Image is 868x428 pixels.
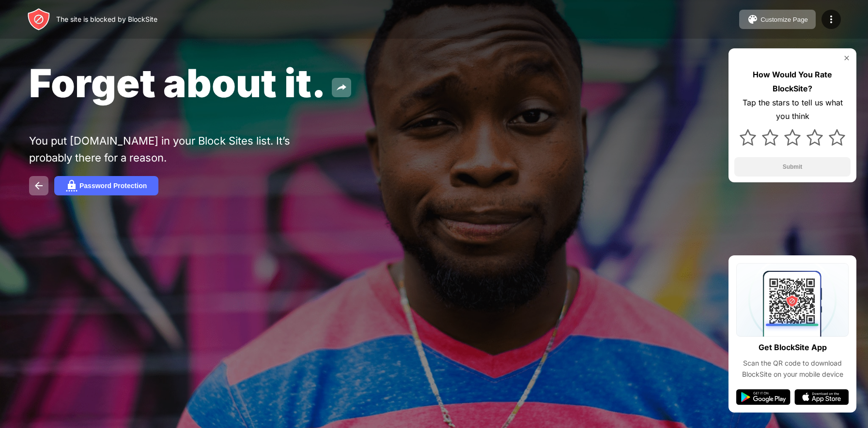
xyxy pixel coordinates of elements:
div: Get BlockSite App [759,340,827,354]
img: star.svg [784,129,801,146]
img: password.svg [66,180,77,192]
img: qrcode.svg [736,263,849,337]
img: menu-icon.svg [825,14,837,25]
div: How Would You Rate BlockSite? [734,68,851,96]
img: share.svg [336,82,347,93]
img: header-logo.svg [27,8,50,31]
button: Customize Page [739,10,816,29]
div: Tap the stars to tell us what you think [734,96,851,124]
span: Forget about it. [29,59,326,106]
img: star.svg [762,129,778,146]
button: Password Protection [54,176,158,195]
div: The site is blocked by BlockSite [56,14,157,25]
img: star.svg [829,129,845,146]
img: star.svg [740,129,756,146]
img: back.svg [33,180,45,192]
div: Scan the QR code to download BlockSite on your mobile device [736,358,849,380]
div: Customize Page [760,16,808,23]
img: pallet.svg [747,14,759,25]
div: You put [DOMAIN_NAME] in your Block Sites list. It’s probably there for a reason. [29,133,328,166]
button: Submit [734,157,851,177]
img: star.svg [806,129,823,146]
img: app-store.svg [794,389,849,405]
img: rate-us-close.svg [843,54,851,62]
img: google-play.svg [736,389,790,405]
div: Password Protection [79,182,147,190]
